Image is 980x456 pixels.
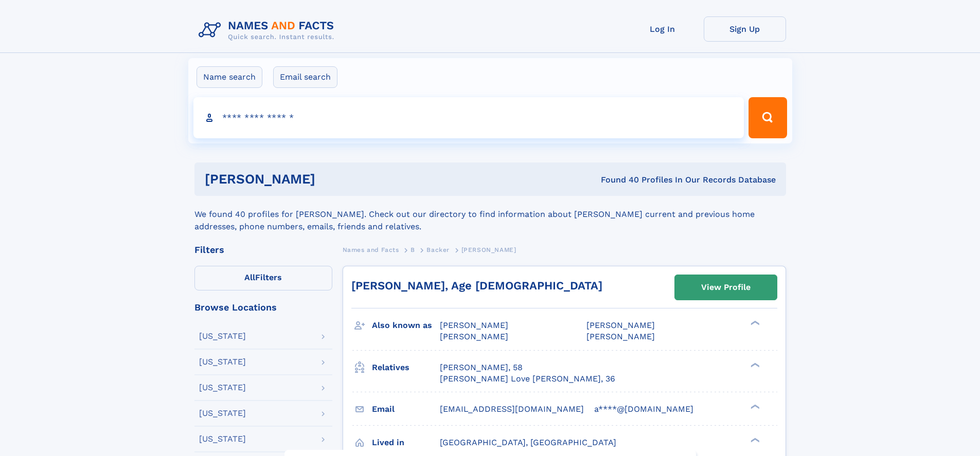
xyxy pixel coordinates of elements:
[343,243,399,256] a: Names and Facts
[748,361,760,368] div: ❯
[426,246,450,253] span: Backer
[194,303,332,312] div: Browse Locations
[194,196,786,233] div: We found 40 profiles for [PERSON_NAME]. Check out our directory to find information about [PERSON...
[199,409,246,417] div: [US_STATE]
[748,403,760,410] div: ❯
[701,276,751,299] div: View Profile
[748,320,760,326] div: ❯
[461,246,516,253] span: [PERSON_NAME]
[440,332,508,341] span: [PERSON_NAME]
[675,275,777,300] a: View Profile
[194,245,332,254] div: Filters
[244,272,255,282] span: All
[411,243,415,256] a: B
[704,16,786,42] a: Sign Up
[440,362,523,373] a: [PERSON_NAME], 58
[426,243,450,256] a: Backer
[197,66,262,88] label: Name search
[440,373,615,385] a: [PERSON_NAME] Love [PERSON_NAME], 36
[372,359,440,376] h3: Relatives
[586,320,655,330] span: [PERSON_NAME]
[273,66,337,88] label: Email search
[621,16,704,42] a: Log In
[194,16,343,44] img: Logo Names and Facts
[372,434,440,451] h3: Lived in
[199,384,246,392] div: [US_STATE]
[440,404,584,414] span: [EMAIL_ADDRESS][DOMAIN_NAME]
[372,317,440,334] h3: Also known as
[194,266,332,290] label: Filters
[372,400,440,418] h3: Email
[458,174,776,186] div: Found 40 Profiles In Our Records Database
[199,332,246,340] div: [US_STATE]
[749,97,787,138] button: Search Button
[748,436,760,443] div: ❯
[193,97,744,138] input: search input
[440,437,616,447] span: [GEOGRAPHIC_DATA], [GEOGRAPHIC_DATA]
[205,173,458,186] h1: [PERSON_NAME]
[586,332,655,341] span: [PERSON_NAME]
[351,279,602,292] a: [PERSON_NAME], Age [DEMOGRAPHIC_DATA]
[199,358,246,366] div: [US_STATE]
[440,320,508,330] span: [PERSON_NAME]
[411,246,415,253] span: B
[199,435,246,443] div: [US_STATE]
